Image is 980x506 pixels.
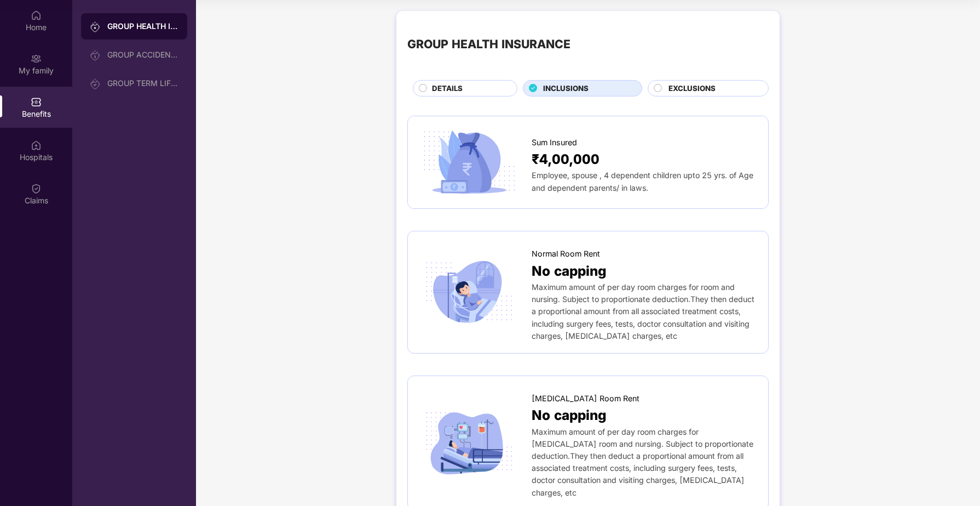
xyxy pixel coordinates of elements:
span: Employee, spouse , 4 dependent children upto 25 yrs. of Age and dependent parents/ in laws. [532,170,753,192]
span: No capping [532,405,607,425]
span: [MEDICAL_DATA] Room Rent [532,393,639,405]
span: EXCLUSIONS [668,83,716,94]
img: svg+xml;base64,PHN2ZyB3aWR0aD0iMjAiIGhlaWdodD0iMjAiIHZpZXdCb3g9IjAgMCAyMCAyMCIgZmlsbD0ibm9uZSIgeG... [31,53,42,64]
img: svg+xml;base64,PHN2ZyBpZD0iQmVuZWZpdHMiIHhtbG5zPSJodHRwOi8vd3d3LnczLm9yZy8yMDAwL3N2ZyIgd2lkdGg9Ij... [31,96,42,107]
span: Maximum amount of per day room charges for [MEDICAL_DATA] room and nursing. Subject to proportion... [532,427,753,497]
span: ₹4,00,000 [532,149,599,169]
img: svg+xml;base64,PHN2ZyB3aWR0aD0iMjAiIGhlaWdodD0iMjAiIHZpZXdCb3g9IjAgMCAyMCAyMCIgZmlsbD0ibm9uZSIgeG... [90,78,101,89]
img: svg+xml;base64,PHN2ZyBpZD0iSG9tZSIgeG1sbnM9Imh0dHA6Ly93d3cudzMub3JnLzIwMDAvc3ZnIiB3aWR0aD0iMjAiIG... [31,10,42,21]
span: Normal Room Rent [532,248,600,260]
img: svg+xml;base64,PHN2ZyB3aWR0aD0iMjAiIGhlaWdodD0iMjAiIHZpZXdCb3g9IjAgMCAyMCAyMCIgZmlsbD0ibm9uZSIgeG... [90,21,101,32]
div: GROUP ACCIDENTAL INSURANCE [107,50,178,59]
img: svg+xml;base64,PHN2ZyBpZD0iSG9zcGl0YWxzIiB4bWxucz0iaHR0cDovL3d3dy53My5vcmcvMjAwMC9zdmciIHdpZHRoPS... [31,140,42,151]
span: No capping [532,260,607,281]
div: GROUP HEALTH INSURANCE [107,21,178,32]
img: svg+xml;base64,PHN2ZyBpZD0iQ2xhaW0iIHhtbG5zPSJodHRwOi8vd3d3LnczLm9yZy8yMDAwL3N2ZyIgd2lkdGg9IjIwIi... [31,183,42,194]
span: Maximum amount of per day room charges for room and nursing. Subject to proportionate deduction.T... [532,282,754,340]
span: Sum Insured [532,137,577,149]
img: svg+xml;base64,PHN2ZyB3aWR0aD0iMjAiIGhlaWdodD0iMjAiIHZpZXdCb3g9IjAgMCAyMCAyMCIgZmlsbD0ibm9uZSIgeG... [90,50,101,61]
div: GROUP HEALTH INSURANCE [407,35,570,53]
img: icon [419,408,520,478]
img: icon [419,127,520,197]
div: GROUP TERM LIFE INSURANCE [107,79,178,88]
span: INCLUSIONS [543,83,589,94]
span: DETAILS [432,83,463,94]
img: icon [419,257,520,327]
